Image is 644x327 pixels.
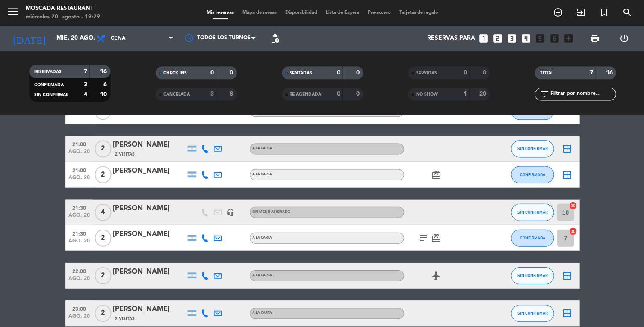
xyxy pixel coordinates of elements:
[517,146,547,151] span: SIN CONFIRMAR
[567,201,576,209] i: cancel
[68,111,90,121] span: ago. 20
[6,5,19,18] i: menu
[520,33,531,44] i: looks_4
[103,82,108,88] strong: 6
[115,315,134,322] span: 2 Visitas
[510,140,553,157] button: SIN CONFIRMAR
[491,33,502,44] i: looks_two
[561,308,571,318] i: border_all
[561,270,571,280] i: border_all
[605,70,613,76] strong: 16
[252,236,272,239] span: A LA CARTA
[561,144,571,154] i: border_all
[112,139,185,150] div: [PERSON_NAME]
[356,91,361,97] strong: 0
[68,228,90,238] span: 21:30
[539,71,552,75] span: TOTAL
[163,71,186,75] span: CHECK INS
[100,68,108,74] strong: 16
[34,93,68,97] span: SIN CONFIRMAR
[517,209,547,214] span: SIN CONFIRMAR
[6,29,52,48] i: [DATE]
[229,70,234,76] strong: 0
[363,10,395,15] span: Pre-acceso
[252,147,272,150] span: A LA CARTA
[462,91,466,97] strong: 1
[95,203,111,221] span: 4
[34,70,62,74] span: RESERVADAS
[395,10,442,15] span: Tarjetas de regalo
[609,26,638,51] div: LOG OUT
[34,83,64,87] span: CONFIRMADA
[548,89,614,99] input: Filtrar por nombre...
[95,166,111,183] span: 2
[68,275,90,285] span: ago. 20
[321,10,363,15] span: Lista de Espera
[68,202,90,212] span: 21:30
[210,91,213,97] strong: 3
[202,10,238,15] span: Mis reservas
[95,140,111,157] span: 2
[281,10,321,15] span: Disponibilidad
[26,13,100,21] div: miércoles 20. agosto - 19:29
[517,273,547,277] span: SIN CONFIRMAR
[356,70,361,76] strong: 0
[252,311,272,314] span: A LA CARTA
[68,313,90,323] span: ago. 20
[226,208,234,216] i: headset_mic
[430,233,440,243] i: card_giftcard
[110,35,125,41] span: Cena
[477,33,488,44] i: looks_one
[567,227,576,235] i: cancel
[336,70,340,76] strong: 0
[163,92,189,97] span: CANCELADA
[252,273,272,277] span: A LA CARTA
[229,91,234,97] strong: 8
[510,203,553,221] button: SIN CONFIRMAR
[26,4,100,13] div: Moscada Restaurant
[538,89,548,99] i: filter_list
[336,91,340,97] strong: 0
[112,228,185,239] div: [PERSON_NAME]
[68,149,90,159] span: ago. 20
[519,235,544,240] span: CONFIRMADA
[289,71,312,75] span: SENTADAS
[552,7,562,18] i: add_circle_outline
[68,265,90,275] span: 22:00
[289,92,321,97] span: RE AGENDADA
[68,303,90,313] span: 23:00
[575,7,585,18] i: exit_to_app
[510,229,553,246] button: CONFIRMADA
[6,5,19,21] button: menu
[618,33,628,44] i: power_settings_new
[112,165,185,176] div: [PERSON_NAME]
[462,70,466,76] strong: 0
[621,7,631,18] i: search
[510,166,553,183] button: CONFIRMADA
[510,267,553,284] button: SIN CONFIRMAR
[430,270,440,280] i: airplanemode_active
[598,7,608,18] i: turned_in_not
[112,203,185,214] div: [PERSON_NAME]
[252,172,272,176] span: A LA CARTA
[430,169,440,180] i: card_giftcard
[415,71,436,75] span: SERVIDAS
[115,151,134,158] span: 2 Visitas
[95,267,111,284] span: 2
[519,172,544,177] span: CONFIRMADA
[589,70,592,76] strong: 7
[548,33,559,44] i: looks_6
[68,174,90,184] span: ago. 20
[252,210,290,213] span: Sin menú asignado
[561,169,571,180] i: border_all
[417,233,428,243] i: subject
[112,303,185,315] div: [PERSON_NAME]
[517,310,547,315] span: SIN CONFIRMAR
[68,139,90,149] span: 21:00
[112,266,185,277] div: [PERSON_NAME]
[482,70,487,76] strong: 0
[426,35,474,42] span: Reservas para
[95,304,111,321] span: 2
[80,33,90,44] i: arrow_drop_down
[84,68,87,74] strong: 7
